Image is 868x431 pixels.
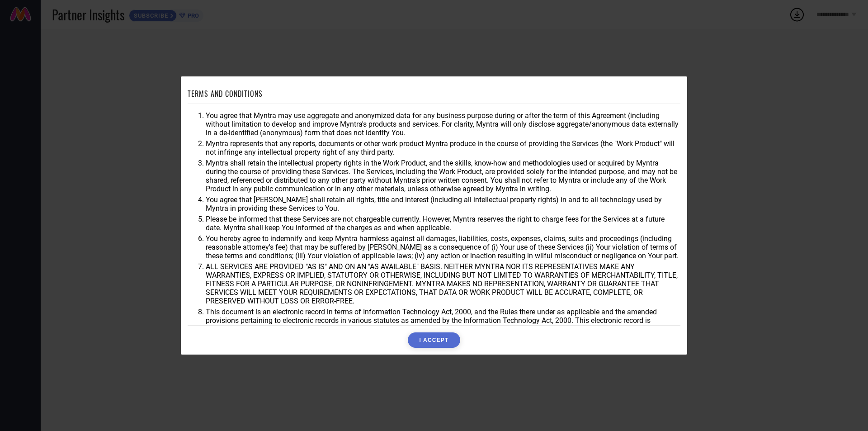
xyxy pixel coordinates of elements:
li: This document is an electronic record in terms of Information Technology Act, 2000, and the Rules... [206,308,680,333]
button: I ACCEPT [408,332,460,348]
h1: TERMS AND CONDITIONS [188,88,263,99]
li: ALL SERVICES ARE PROVIDED "AS IS" AND ON AN "AS AVAILABLE" BASIS. NEITHER MYNTRA NOR ITS REPRESEN... [206,262,680,305]
li: You hereby agree to indemnify and keep Myntra harmless against all damages, liabilities, costs, e... [206,234,680,260]
li: You agree that [PERSON_NAME] shall retain all rights, title and interest (including all intellect... [206,195,680,213]
li: You agree that Myntra may use aggregate and anonymized data for any business purpose during or af... [206,111,680,137]
li: Myntra shall retain the intellectual property rights in the Work Product, and the skills, know-ho... [206,159,680,193]
li: Myntra represents that any reports, documents or other work product Myntra produce in the course ... [206,139,680,156]
li: Please be informed that these Services are not chargeable currently. However, Myntra reserves the... [206,215,680,232]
